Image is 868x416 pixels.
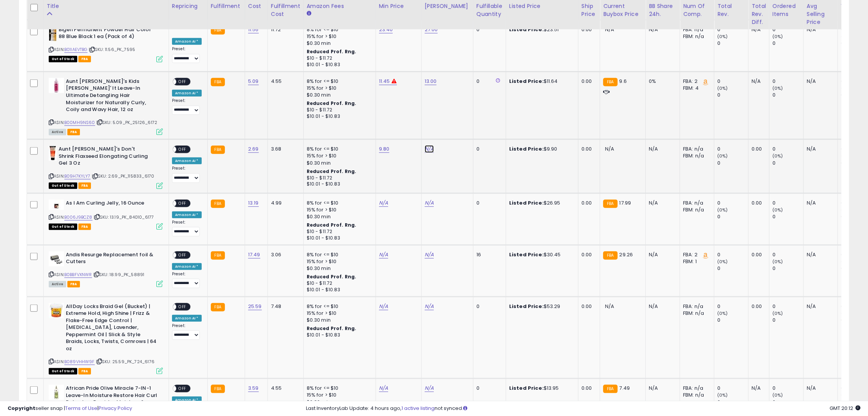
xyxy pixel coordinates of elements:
[717,92,748,98] div: 0
[425,145,434,153] a: N/A
[89,46,135,52] span: | SKU: 11.56_PK_7595
[67,129,80,135] span: FBA
[93,272,145,278] span: | SKU: 18.99_PK_58891
[772,160,803,167] div: 0
[717,385,748,392] div: 0
[176,200,188,206] span: OFF
[772,259,783,265] small: (0%)
[772,2,800,18] div: Ordered Items
[307,317,370,324] div: $0.30 min
[47,2,166,10] div: Title
[603,385,617,393] small: FBA
[425,78,437,85] a: 13.00
[271,26,298,33] div: 11.72
[59,26,151,42] b: Bigen Permanent Powder Hair Color 88 Blue Black 1 ea (Pack of 4)
[307,33,370,40] div: 15% for > $10
[717,310,728,316] small: (0%)
[307,392,370,399] div: 15% for > $10
[49,303,163,374] div: ASIN:
[271,2,300,18] div: Fulfillment Cost
[649,146,674,152] div: N/A
[307,385,370,392] div: 8% for <= $10
[49,146,163,188] div: ASIN:
[425,384,434,392] a: N/A
[172,272,202,288] div: Preset:
[841,85,852,91] small: (0%)
[307,222,357,228] b: Reduced Prof. Rng.
[717,392,728,398] small: (0%)
[307,181,370,187] div: $10.01 - $10.83
[649,385,674,392] div: N/A
[99,405,132,412] a: Privacy Policy
[841,259,852,265] small: (0%)
[752,303,763,310] div: 0.00
[96,359,154,365] span: | SKU: 25.59_PK_724_6176
[752,251,763,258] div: 0.00
[830,405,860,412] span: 2025-09-11 20:12 GMT
[172,315,202,322] div: Amazon AI *
[752,200,763,206] div: 0.00
[476,78,500,85] div: 0
[307,303,370,310] div: 8% for <= $10
[49,251,64,267] img: 41NJElDFSdL._SL40_.jpg
[307,152,370,159] div: 15% for > $10
[683,33,708,40] div: FBM: n/a
[248,145,259,153] a: 2.69
[683,78,708,85] div: FBA: 2
[841,310,852,316] small: (0%)
[683,26,708,33] div: FBA: n/a
[807,251,832,258] div: N/A
[603,78,617,86] small: FBA
[211,385,225,393] small: FBA
[717,26,748,33] div: 0
[581,78,594,85] div: 0.00
[65,405,97,412] a: Terms of Use
[307,100,357,106] b: Reduced Prof. Rng.
[603,2,642,18] div: Current Buybox Price
[49,251,163,287] div: ASIN:
[59,146,151,169] b: Aunt [PERSON_NAME]'s Don't Shrink Flaxseed Elongating Curling Gel 3 Oz
[172,220,202,237] div: Preset:
[94,214,154,220] span: | SKU: 13.19_PK_84010_6177
[717,265,748,272] div: 0
[307,206,370,213] div: 15% for > $10
[476,26,500,33] div: 0
[683,310,708,317] div: FBM: n/a
[271,78,298,85] div: 4.55
[307,26,370,33] div: 8% for <= $10
[211,251,225,260] small: FBA
[64,173,91,179] a: B09H7KYLY7
[49,368,77,375] span: All listings that are currently out of stock and unavailable for purchase on Amazon
[307,258,370,265] div: 15% for > $10
[392,79,397,84] i: Min price is in the reduced profit range.
[683,206,708,213] div: FBM: n/a
[248,2,264,10] div: Cost
[8,405,132,412] div: seller snap | |
[717,317,748,324] div: 0
[49,200,163,229] div: ASIN:
[717,207,728,213] small: (0%)
[49,385,64,400] img: 416UZzP7uiL._SL40_.jpg
[752,78,763,85] div: N/A
[649,200,674,206] div: N/A
[772,265,803,272] div: 0
[211,303,225,311] small: FBA
[476,2,503,18] div: Fulfillable Quantity
[66,251,158,267] b: Andis Resurge Replacement foil & Cutters
[509,200,572,206] div: $26.95
[64,272,92,278] a: B0BBFVXNWR
[211,26,225,35] small: FBA
[8,405,35,412] strong: Copyright
[717,259,728,265] small: (0%)
[307,78,370,85] div: 8% for <= $10
[772,310,783,316] small: (0%)
[620,251,633,258] span: 29.26
[807,385,832,392] div: N/A
[841,207,852,213] small: (0%)
[271,200,298,206] div: 4.99
[307,160,370,167] div: $0.30 min
[172,211,202,218] div: Amazon AI *
[307,235,370,241] div: $10.01 - $10.83
[476,146,500,152] div: 0
[772,200,803,206] div: 0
